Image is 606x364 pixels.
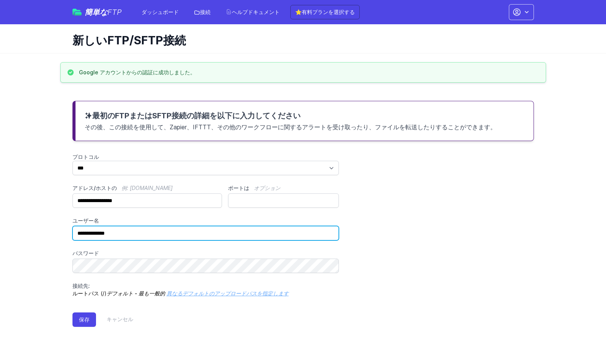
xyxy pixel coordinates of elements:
a: ⭐有料プランを選択する [290,5,360,19]
font: Google アカウントからの認証に成功しました。 [79,69,195,75]
font: 例: [DOMAIN_NAME] [121,185,173,191]
font: ユーザー名 [72,217,99,224]
font: FTP [107,8,122,17]
font: ヘルプドキュメント [232,9,280,15]
font: ダッシュボード [142,9,179,15]
font: ポートは [228,185,249,191]
font: 保存 [79,316,90,323]
font: 簡単な [85,8,107,17]
font: 接続先: [72,282,90,289]
img: easyftp_logo.png [72,9,82,16]
a: ダッシュボード [137,5,183,19]
font: 新しいFTP/SFTP接続 [72,33,186,47]
a: キャンセル [96,312,133,327]
font: アドレス/ホストの [72,185,117,191]
a: 簡単なFTP [72,8,122,16]
font: プロトコル [72,154,99,160]
font: キャンセル [107,316,133,322]
a: ヘルプドキュメント [221,5,284,19]
font: パスワード [72,250,99,256]
font: オプション [254,185,280,191]
font: ⭐有料プランを選択する [295,9,355,15]
font: デフォルト - 最も一般的 [107,290,165,297]
a: 異なるデフォルトのアップロードパスを指定します [167,290,289,297]
iframe: ドリフトウィジェットチャットコントローラー [568,326,597,355]
font: 接続 [200,9,211,15]
font: その後、この接続を使用して、Zapier、IFTTT、その他のワークフローに関するアラートを受け取ったり、ファイルを転送したりすることができます。 [85,123,496,131]
font: 最初のFTPまたはSFTP接続の詳細を以下に入力してください [92,111,301,120]
font: ルートパス (/) [72,290,107,297]
button: 保存 [72,312,96,327]
a: 接続 [189,5,215,19]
